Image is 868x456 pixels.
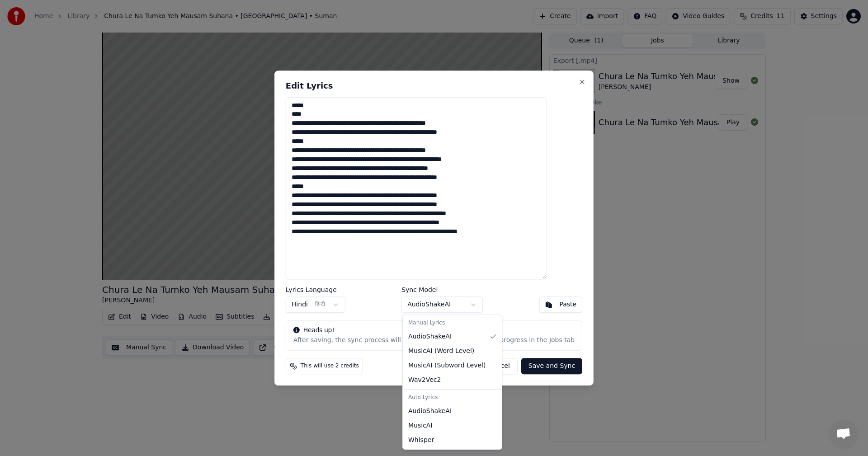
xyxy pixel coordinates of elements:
[408,332,452,341] span: AudioShakeAI
[408,376,441,385] span: Wav2Vec2
[408,347,474,356] span: MusicAI ( Word Level )
[408,436,434,445] span: Whisper
[408,421,433,430] span: MusicAI
[405,391,500,404] div: Auto Lyrics
[408,407,452,416] span: AudioShakeAI
[408,361,486,370] span: MusicAI ( Subword Level )
[405,317,500,329] div: Manual Lyrics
